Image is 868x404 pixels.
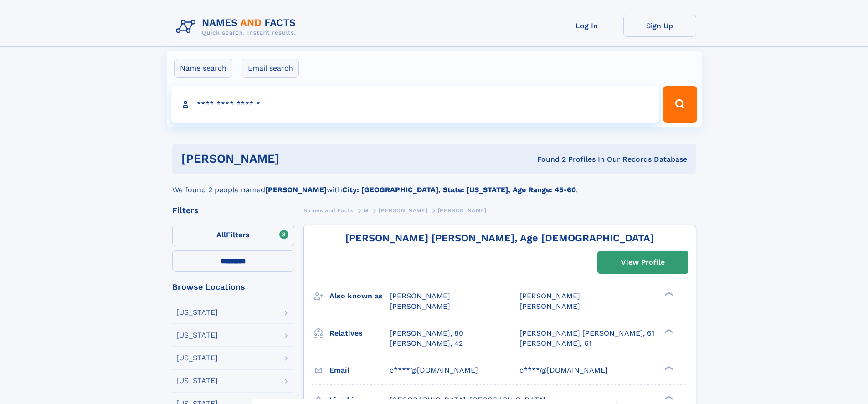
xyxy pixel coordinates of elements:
[623,15,696,37] a: Sign Up
[345,232,654,244] a: [PERSON_NAME] [PERSON_NAME], Age [DEMOGRAPHIC_DATA]
[550,15,623,37] a: Log In
[172,283,294,291] div: Browse Locations
[390,302,450,311] span: [PERSON_NAME]
[342,185,576,194] b: City: [GEOGRAPHIC_DATA], State: [US_STATE], Age Range: 45-60
[663,328,673,334] div: ❯
[390,328,463,338] a: [PERSON_NAME], 80
[379,205,427,216] a: [PERSON_NAME]
[390,291,450,300] span: [PERSON_NAME]
[598,251,688,273] a: View Profile
[176,309,218,316] div: [US_STATE]
[265,185,327,194] b: [PERSON_NAME]
[364,205,369,216] a: M
[519,328,654,338] a: [PERSON_NAME] [PERSON_NAME], 61
[663,291,673,297] div: ❯
[172,15,303,39] img: Logo Names and Facts
[519,302,580,311] span: [PERSON_NAME]
[438,207,487,214] span: [PERSON_NAME]
[216,230,226,239] span: All
[329,288,390,304] h3: Also known as
[303,205,354,216] a: Names and Facts
[364,207,369,214] span: M
[379,207,427,214] span: [PERSON_NAME]
[329,326,390,341] h3: Relatives
[663,394,673,400] div: ❯
[176,332,218,339] div: [US_STATE]
[172,206,294,215] div: Filters
[176,377,218,384] div: [US_STATE]
[172,174,696,195] div: We found 2 people named with .
[390,338,463,348] a: [PERSON_NAME], 42
[390,395,546,404] span: [GEOGRAPHIC_DATA], [GEOGRAPHIC_DATA]
[171,86,659,123] input: search input
[663,86,697,123] button: Search Button
[181,153,408,164] h1: [PERSON_NAME]
[242,59,299,78] label: Email search
[329,363,390,378] h3: Email
[174,59,232,78] label: Name search
[519,338,591,348] a: [PERSON_NAME], 61
[172,225,294,246] label: Filters
[176,354,218,362] div: [US_STATE]
[519,291,580,300] span: [PERSON_NAME]
[408,154,687,164] div: Found 2 Profiles In Our Records Database
[663,365,673,371] div: ❯
[621,252,665,273] div: View Profile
